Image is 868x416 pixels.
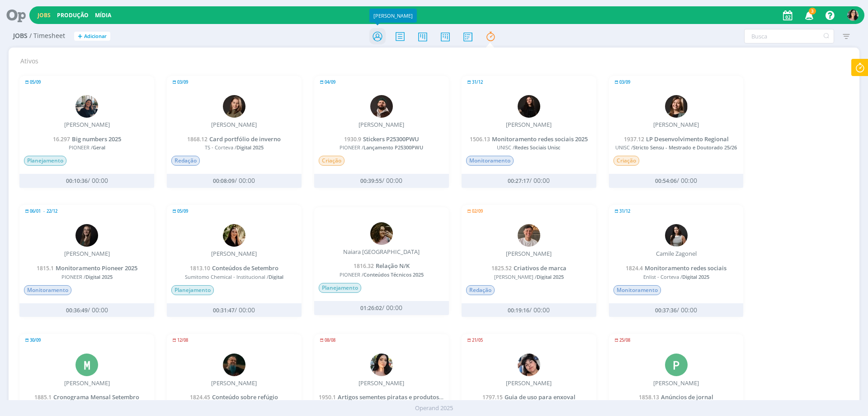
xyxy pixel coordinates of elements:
[338,393,473,401] span: Artigos sementes piratas e produtos falsificados
[344,135,419,143] a: 1930.9Stickers P25300PWU
[78,32,82,41] span: +
[223,224,245,247] img: C
[191,306,277,314] div: / 00:00
[95,11,111,19] a: Mídia
[360,177,382,185] span: 00:39:55
[359,380,404,387] div: [PERSON_NAME]
[847,10,859,21] img: T
[492,135,588,143] span: Monitoramento redes sociais 2025
[466,285,495,295] span: Redação
[354,262,374,270] span: 1816.32
[319,272,444,277] span: PIONEER /
[619,338,630,342] span: 25/08
[344,135,361,143] span: 1930.9
[370,354,393,376] img: T
[470,135,490,143] span: 1506.13
[190,264,210,272] span: 1813.10
[47,209,57,213] span: 22/12
[505,393,576,401] span: Guia de uso para enxoval
[223,95,245,118] img: J
[491,264,512,272] span: 1825.52
[343,249,420,256] div: Naiara [GEOGRAPHIC_DATA]
[514,144,561,151] span: Redes Sociais Unisc
[655,177,677,185] span: 00:54:06
[171,144,297,150] span: TS - Corteva /
[53,393,139,401] span: Cronograma Mensal Setembro
[470,135,588,143] a: 1506.13Monitoramento redes sociais 2025
[363,135,419,143] span: Stickers P25300PWU
[213,306,235,314] span: 00:31:47
[53,135,70,143] span: 16.297
[37,264,137,272] a: 1815.1Monitoramento Pioneer 2025
[75,224,98,247] img: N
[472,209,483,213] span: 02/09
[84,33,107,39] span: Adicionar
[626,264,643,272] span: 1824.4
[514,264,566,272] span: Criativos de marca
[466,274,592,280] span: [PERSON_NAME] /
[24,156,66,166] span: Planejamento
[624,135,729,143] a: 1937.12LP Desenvolvimento Regional
[799,7,818,24] button: 3
[212,264,278,272] span: Conteúdos de Setembro
[319,156,344,166] span: Criação
[66,306,88,314] span: 00:36:49
[518,354,540,376] img: E
[472,338,483,342] span: 21/05
[613,285,661,295] span: Monitoramento
[64,380,110,387] div: [PERSON_NAME]
[633,177,719,185] div: / 00:00
[177,338,188,342] span: 12/08
[177,80,188,84] span: 03/09
[93,144,105,151] span: Geral
[537,273,564,280] span: Digital 2025
[269,273,283,280] span: Digital
[75,354,98,376] div: M
[619,209,630,213] span: 31/12
[506,250,552,258] div: [PERSON_NAME]
[646,135,729,143] span: LP Desenvolvimento Regional
[191,177,277,185] div: / 00:00
[34,393,139,401] a: 1885.1Cronograma Mensal Setembro
[325,80,335,84] span: 04/09
[665,224,688,247] img: C
[319,144,444,150] span: PIONEER /
[13,32,28,40] span: Jobs
[34,393,52,401] span: 1885.1
[53,135,121,143] a: 16.297Big numbers 2025
[30,338,41,342] span: 30/09
[359,121,404,129] div: [PERSON_NAME]
[661,393,713,401] span: Anúncios de jornal
[613,274,739,280] span: Enlist - Corteva /
[211,250,257,258] div: [PERSON_NAME]
[466,144,592,150] span: UNISC /
[43,209,45,213] span: -
[177,209,188,213] span: 05/09
[75,95,98,118] img: M
[633,144,737,151] span: Stricto Sensu - Mestrado e Doutorado 25/26
[613,156,639,166] span: Criação
[508,306,529,314] span: 00:19:16
[72,135,121,143] span: Big numbers 2025
[319,393,473,401] a: 1950.1Artigos sementes piratas e produtos falsificados
[466,156,514,166] span: Monitoramento
[171,285,214,295] span: Planejamento
[491,264,566,272] a: 1825.52Criativos de marca
[24,285,71,295] span: Monitoramento
[20,51,855,65] h2: Ativos
[213,177,235,185] span: 00:08:09
[645,264,726,272] span: Monitoramento redes sociais
[38,11,51,19] a: Jobs
[74,32,110,41] button: +Adicionar
[319,393,336,401] span: 1950.1
[44,306,129,314] div: / 00:00
[64,121,110,129] div: [PERSON_NAME]
[29,32,65,40] span: / Timesheet
[360,304,382,312] span: 01:26:02
[171,274,297,280] span: Sumitomo Chemical - Institucional /
[363,271,424,278] span: Conteúdos Técnicos 2025
[190,393,210,401] span: 1824.45
[187,135,208,143] span: 1868.12
[626,264,726,272] a: 1824.4Monitoramento redes sociais
[653,121,699,129] div: [PERSON_NAME]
